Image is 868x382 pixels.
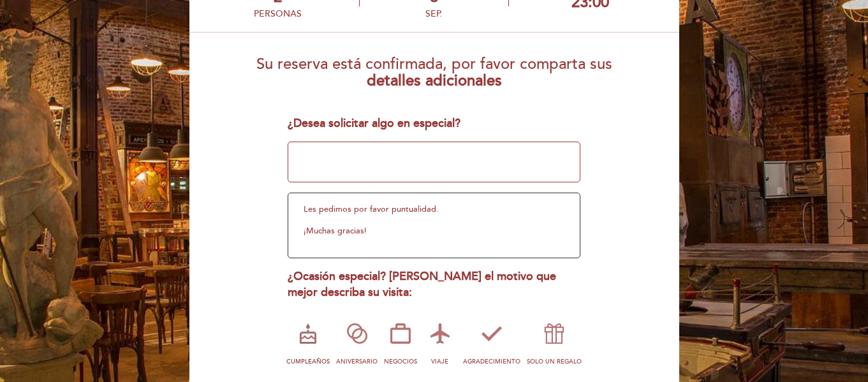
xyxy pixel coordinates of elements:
[288,115,580,132] div: ¿Desea solicitar algo en especial?
[367,71,502,90] b: detalles adicionales
[463,358,520,365] span: AGRADECIMIENTO
[527,358,582,365] span: SOLO UN REGALO
[286,358,330,365] span: CUMPLEAÑOS
[384,358,417,365] span: NEGOCIOS
[256,55,612,73] span: Su reserva está confirmada, por favor comparta sus
[288,268,580,301] div: ¿Ocasión especial? [PERSON_NAME] el motivo que mejor describa su visita:
[431,358,448,365] span: VIAJE
[254,8,302,19] div: personas
[304,225,564,237] p: ¡Muchas gracias!
[360,8,508,19] div: sep.
[304,203,564,215] p: Les pedimos por favor puntualidad.
[336,358,378,365] span: ANIVERSARIO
